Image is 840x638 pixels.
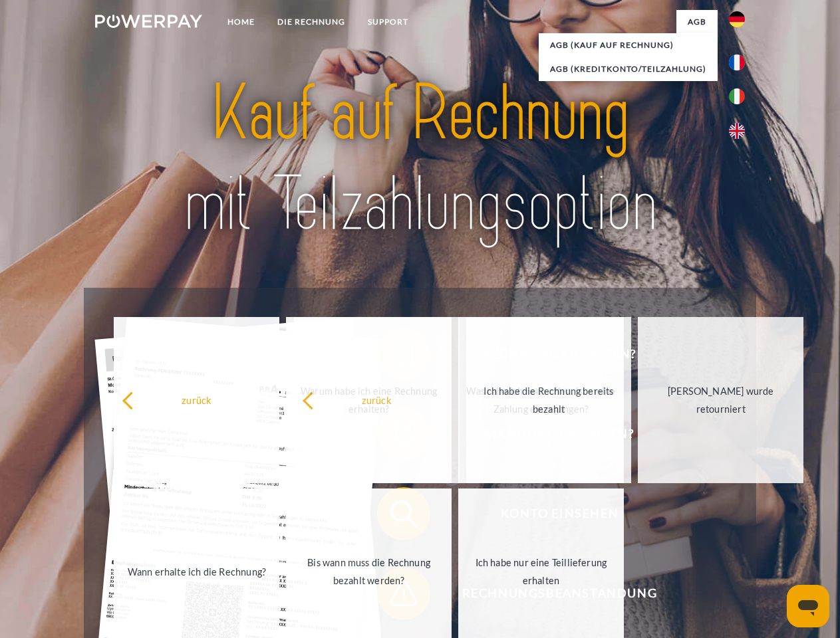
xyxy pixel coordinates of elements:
div: zurück [302,391,452,409]
div: [PERSON_NAME] wurde retourniert [646,382,795,418]
a: agb [676,10,718,34]
a: SUPPORT [356,10,420,34]
a: AGB (Kreditkonto/Teilzahlung) [539,57,718,81]
a: AGB (Kauf auf Rechnung) [539,33,718,57]
img: title-powerpay_de.svg [127,64,713,255]
a: DIE RECHNUNG [266,10,356,34]
div: Wann erhalte ich die Rechnung? [122,562,271,580]
div: Ich habe nur eine Teillieferung erhalten [466,554,616,589]
img: logo-powerpay-white.svg [95,15,202,28]
img: fr [729,54,745,70]
div: zurück [122,391,271,409]
iframe: Schaltfläche zum Öffnen des Messaging-Fensters [787,585,829,627]
img: de [729,11,745,27]
img: it [729,88,745,104]
div: Bis wann muss die Rechnung bezahlt werden? [294,554,444,589]
img: en [729,123,745,139]
div: Ich habe die Rechnung bereits bezahlt [474,382,624,418]
a: Home [216,10,266,34]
